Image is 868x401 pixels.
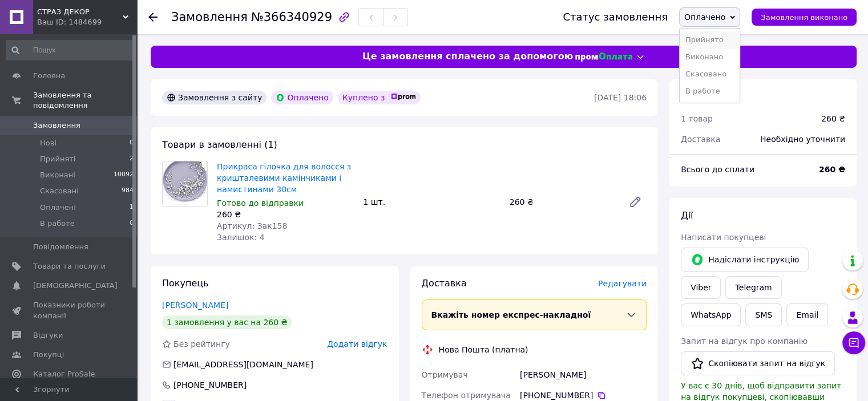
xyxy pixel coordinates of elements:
[681,135,720,144] span: Доставка
[362,50,573,63] span: Це замовлення сплачено за допомогою
[681,303,741,326] a: WhatsApp
[680,48,740,66] li: Виконано
[33,369,95,379] span: Каталог ProSale
[40,170,75,180] span: Виконані
[40,202,76,213] span: Оплачені
[163,161,207,205] img: Прикраса гілочка для волосся з кришталевими камінчиками і намистинами 30см
[217,162,351,194] a: Прикраса гілочка для волосся з кришталевими камінчиками і намистинами 30см
[122,186,134,196] span: 984
[520,390,647,401] div: [PHONE_NUMBER]
[162,278,209,289] span: Покупець
[786,303,828,326] button: Email
[130,154,134,164] span: 2
[162,301,228,310] a: [PERSON_NAME]
[422,391,511,400] span: Телефон отримувача
[40,186,79,196] span: Скасовані
[391,94,416,100] img: prom
[431,310,591,319] span: Вкажіть номер експрес-накладної
[338,91,421,104] div: Куплено з
[162,139,277,150] span: Товари в замовленні (1)
[114,170,134,180] span: 10092
[33,120,80,131] span: Замовлення
[422,370,468,379] span: Отримувач
[681,165,754,174] span: Всього до сплати
[162,91,267,104] div: Замовлення з сайту
[217,221,287,230] span: Артикул: Зак158
[681,248,809,272] button: Надіслати інструкцію
[681,114,713,123] span: 1 товар
[725,276,781,299] a: Telegram
[33,261,106,272] span: Товари та послуги
[752,9,857,26] button: Замовлення виконано
[842,331,865,354] button: Чат з покупцем
[33,71,65,81] span: Головна
[251,10,332,24] span: №366340929
[422,278,467,289] span: Доставка
[33,242,88,252] span: Повідомлення
[172,379,248,391] div: [PHONE_NUMBER]
[681,276,721,299] a: Viber
[217,209,354,220] div: 260 ₴
[680,83,740,100] li: В работе
[173,339,230,349] span: Без рейтингу
[271,91,333,104] div: Оплачено
[33,90,137,111] span: Замовлення та повідомлення
[173,360,313,369] span: [EMAIL_ADDRESS][DOMAIN_NAME]
[594,93,647,102] time: [DATE] 18:06
[436,344,531,355] div: Нова Пошта (платна)
[171,10,248,24] span: Замовлення
[148,11,158,23] div: Повернутися назад
[33,281,118,291] span: [DEMOGRAPHIC_DATA]
[681,210,693,221] span: Дії
[761,13,847,22] span: Замовлення виконано
[37,17,137,27] div: Ваш ID: 1484699
[37,7,123,17] span: СТРАЗ ДЕКОР
[217,233,265,242] span: Залишок: 4
[33,300,106,321] span: Показники роботи компанії
[505,194,619,210] div: 260 ₴
[753,127,852,152] div: Необхідно уточнити
[358,194,504,210] div: 1 шт.
[130,202,134,213] span: 1
[217,199,304,208] span: Готово до відправки
[681,233,766,242] span: Написати покупцеві
[327,339,387,349] span: Додати відгук
[598,279,647,288] span: Редагувати
[681,337,808,346] span: Запит на відгук про компанію
[162,315,292,329] div: 1 замовлення у вас на 260 ₴
[33,330,63,341] span: Відгуки
[821,113,845,124] div: 260 ₴
[130,138,134,148] span: 0
[819,165,845,174] b: 260 ₴
[681,351,835,375] button: Скопіювати запит на відгук
[680,31,740,48] li: Прийнято
[518,364,649,385] div: [PERSON_NAME]
[130,218,134,229] span: 0
[40,154,75,164] span: Прийняті
[684,13,725,22] span: Оплачено
[563,11,668,23] div: Статус замовлення
[680,66,740,83] li: Скасовано
[33,350,64,360] span: Покупці
[624,191,647,213] a: Редагувати
[745,303,782,326] button: SMS
[40,218,75,229] span: В работе
[40,138,56,148] span: Нові
[6,40,135,60] input: Пошук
